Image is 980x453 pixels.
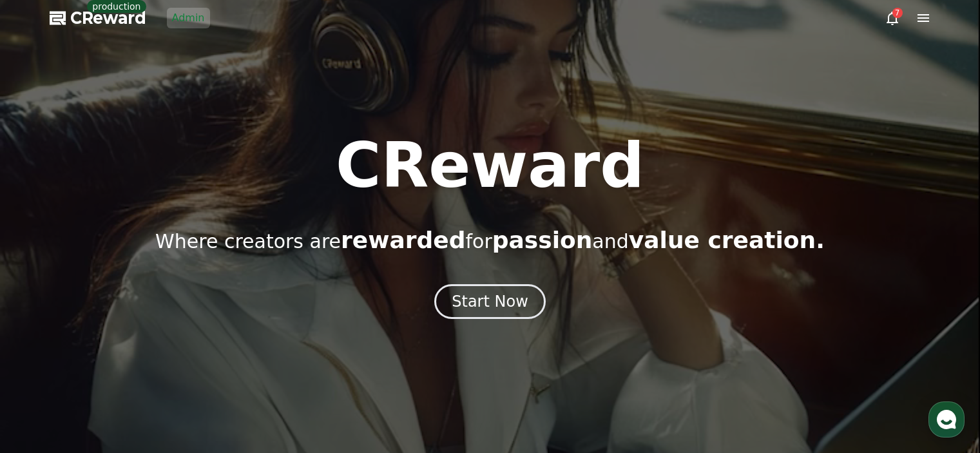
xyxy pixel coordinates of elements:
[492,227,593,253] span: passion
[629,227,825,253] span: value creation.
[885,10,900,26] a: 7
[167,8,210,28] a: Admin
[434,284,546,319] button: Start Now
[892,8,903,18] div: 7
[155,227,825,253] p: Where creators are for and
[452,291,528,312] div: Start Now
[341,227,465,253] span: rewarded
[336,135,644,197] h1: CReward
[50,8,146,28] a: CReward
[434,297,546,309] a: Start Now
[70,8,146,28] span: CReward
